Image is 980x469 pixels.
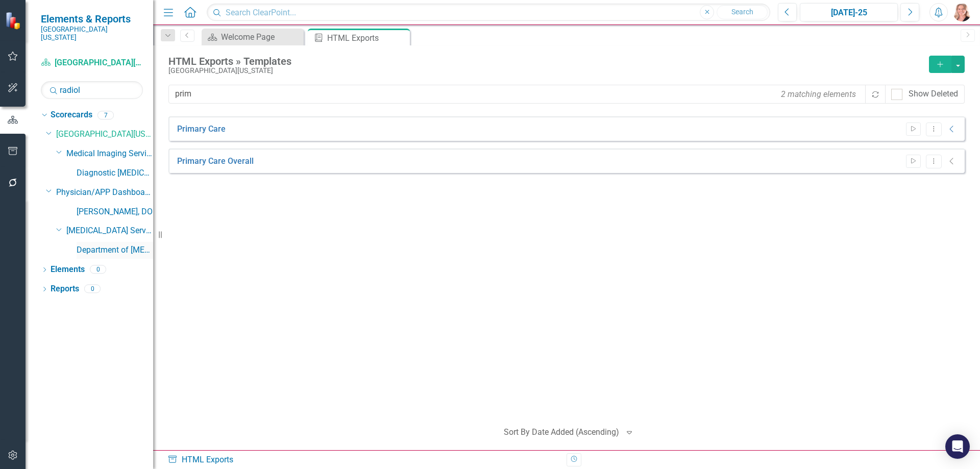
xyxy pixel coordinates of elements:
[167,454,559,466] div: HTML Exports
[90,265,106,274] div: 0
[51,109,92,121] a: Scorecards
[953,3,971,21] img: Tiffany LaCoste
[84,285,101,293] div: 0
[177,156,254,167] a: Primary Care Overall
[41,25,143,42] small: [GEOGRAPHIC_DATA][US_STATE]
[41,57,143,69] a: [GEOGRAPHIC_DATA][US_STATE]
[66,148,153,160] a: Medical Imaging Services
[207,4,770,21] input: Search ClearPoint...
[803,7,894,19] div: [DATE]-25
[56,129,153,140] a: [GEOGRAPHIC_DATA][US_STATE]
[731,8,753,16] span: Search
[77,167,153,179] a: Diagnostic [MEDICAL_DATA]
[168,85,866,104] input: Filter Templates...
[945,434,970,459] div: Open Intercom Messenger
[41,81,143,99] input: Search Below...
[168,56,924,67] div: HTML Exports » Templates
[909,88,958,100] div: Show Deleted
[51,264,85,276] a: Elements
[77,206,153,218] a: [PERSON_NAME], DO
[51,283,79,295] a: Reports
[204,31,301,43] a: Welcome Page
[800,3,898,21] button: [DATE]-25
[717,5,768,19] button: Search
[97,111,114,119] div: 7
[221,31,301,43] div: Welcome Page
[5,12,23,30] img: ClearPoint Strategy
[41,13,143,25] span: Elements & Reports
[327,32,407,44] div: HTML Exports
[77,244,153,256] a: Department of [MEDICAL_DATA]
[778,86,859,103] div: 2 matching elements
[177,124,226,135] a: Primary Care
[56,187,153,199] a: Physician/APP Dashboards
[66,225,153,237] a: [MEDICAL_DATA] Services
[168,67,924,75] div: [GEOGRAPHIC_DATA][US_STATE]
